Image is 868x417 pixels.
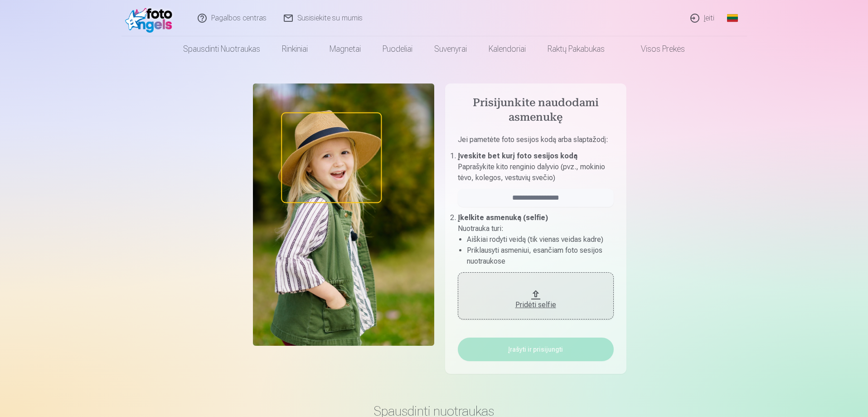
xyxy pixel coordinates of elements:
li: Priklausyti asmeniui, esančiam foto sesijos nuotraukose [467,245,614,267]
a: Rinkiniai [271,36,319,62]
p: Nuotrauka turi : [458,223,614,234]
button: Pridėti selfie [458,272,614,319]
h4: Prisijunkite naudodami asmenukę [458,96,614,125]
a: Raktų pakabukas [537,36,616,62]
a: Visos prekės [616,36,696,62]
li: Aiškiai rodyti veidą (tik vienas veidas kadre) [467,234,614,245]
a: Kalendoriai [478,36,537,62]
p: Paprašykite kito renginio dalyvio (pvz., mokinio tėvo, kolegos, vestuvių svečio) [458,162,614,183]
b: Įkelkite asmenuką (selfie) [458,213,548,222]
p: Jei pametėte foto sesijos kodą arba slaptažodį : [458,134,614,151]
img: /fa1 [125,4,177,33]
button: Įrašyti ir prisijungti [458,338,614,361]
a: Spausdinti nuotraukas [172,36,271,62]
a: Puodeliai [372,36,423,62]
a: Magnetai [319,36,372,62]
b: Įveskite bet kurį foto sesijos kodą [458,152,577,160]
a: Suvenyrai [423,36,478,62]
div: Pridėti selfie [467,299,605,310]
